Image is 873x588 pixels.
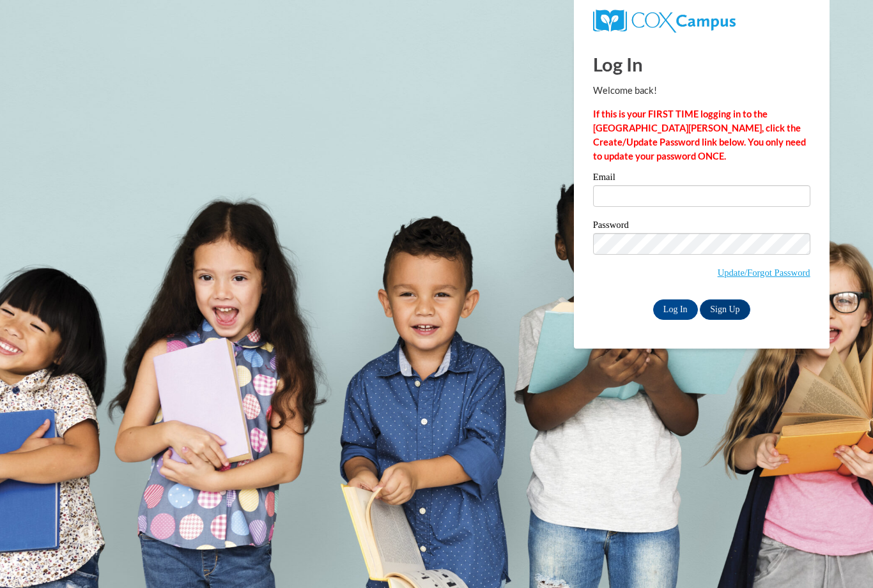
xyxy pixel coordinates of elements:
[593,172,810,185] label: Email
[700,299,750,320] a: Sign Up
[593,84,810,98] p: Welcome back!
[718,268,810,278] a: Update/Forgot Password
[593,109,806,162] strong: If this is your FIRST TIME logging in to the [GEOGRAPHIC_DATA][PERSON_NAME], click the Create/Upd...
[653,299,698,320] input: Log In
[593,10,736,33] img: COX Campus
[593,220,810,233] label: Password
[593,15,736,26] a: COX Campus
[593,51,810,77] h1: Log In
